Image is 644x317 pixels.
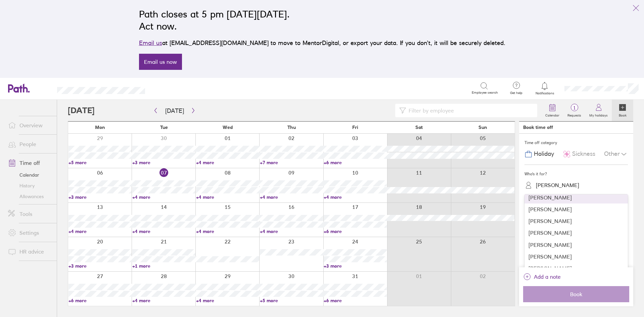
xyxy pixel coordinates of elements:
[287,125,296,130] span: Thu
[528,291,625,297] span: Book
[132,298,195,304] a: +4 more
[132,228,195,234] a: +4 more
[324,263,387,269] a: +3 more
[563,111,585,118] label: Requests
[139,54,182,70] a: Email us now
[260,160,323,166] a: +7 more
[260,194,323,200] a: +4 more
[95,125,105,130] span: Mon
[523,286,629,302] button: Book
[572,150,595,157] span: Sickness
[223,125,233,130] span: Wed
[524,227,628,239] div: [PERSON_NAME]
[604,148,628,161] div: Other
[132,160,195,166] a: +3 more
[260,228,323,234] a: +4 more
[324,160,387,166] a: +6 more
[3,207,57,221] a: Tools
[324,298,387,304] a: +6 more
[3,137,57,151] a: People
[132,194,195,200] a: +4 more
[139,38,505,48] p: at [EMAIL_ADDRESS][DOMAIN_NAME] to move to MentorDigital, or export your data. If you don’t, it w...
[68,160,132,166] a: +5 more
[196,228,259,234] a: +4 more
[524,263,628,274] div: [PERSON_NAME]
[3,180,57,191] a: History
[352,125,358,130] span: Fri
[534,91,556,95] span: Notifications
[163,85,180,91] div: Search
[523,125,553,130] div: Book time off
[3,156,57,170] a: Time off
[524,203,628,215] div: [PERSON_NAME]
[68,228,132,234] a: +4 more
[160,105,189,116] button: [DATE]
[534,150,554,157] span: Holiday
[139,39,162,46] a: Email us
[585,100,612,121] a: My holidays
[541,111,563,118] label: Calendar
[524,138,628,148] div: Time off category
[415,125,423,130] span: Sat
[3,119,57,132] a: Overview
[3,170,57,180] a: Calendar
[196,160,259,166] a: +4 more
[505,91,527,95] span: Get help
[3,245,57,258] a: HR advice
[68,263,132,269] a: +3 more
[524,169,628,179] div: Who's it for?
[534,271,561,282] span: Add a note
[196,194,259,200] a: +4 more
[324,194,387,200] a: +4 more
[563,105,585,110] span: 1
[139,8,505,32] h2: Path closes at 5 pm [DATE][DATE]. Act now.
[478,125,487,130] span: Sun
[406,104,533,117] input: Filter by employee
[612,100,633,121] a: Book
[524,192,628,203] div: [PERSON_NAME]
[536,182,579,188] div: [PERSON_NAME]
[3,226,57,239] a: Settings
[524,239,628,251] div: [PERSON_NAME]
[3,191,57,202] a: Allowances
[472,91,498,95] span: Employee search
[585,111,612,118] label: My holidays
[324,228,387,234] a: +6 more
[132,263,195,269] a: +1 more
[68,194,132,200] a: +3 more
[196,298,259,304] a: +4 more
[68,298,132,304] a: +6 more
[260,298,323,304] a: +5 more
[534,81,556,95] a: Notifications
[523,271,561,282] button: Add a note
[563,100,585,121] a: 1Requests
[524,215,628,227] div: [PERSON_NAME]
[160,125,168,130] span: Tue
[615,111,631,118] label: Book
[541,100,563,121] a: Calendar
[524,251,628,263] div: [PERSON_NAME]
